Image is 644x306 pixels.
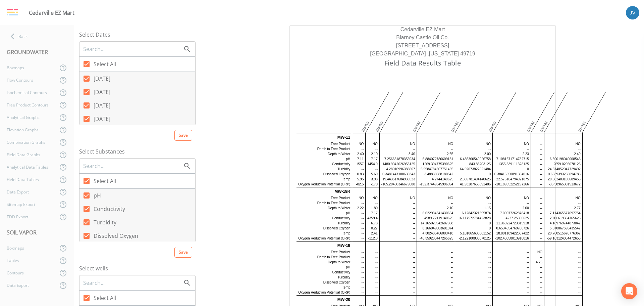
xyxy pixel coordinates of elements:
[366,157,380,162] td: 7.17
[493,177,531,182] td: 22.575164794921875
[79,31,196,39] label: Select Dates
[297,167,352,172] td: Turbidity
[174,130,192,141] button: Save
[493,141,531,146] td: NO
[493,221,531,226] td: 11.360224723815918
[94,101,110,110] span: [DATE]
[352,195,366,201] td: NO
[297,226,352,231] td: Dissolved Oxygen
[417,285,455,290] td: --
[366,162,380,167] td: 1454.9
[531,270,544,275] td: --
[79,264,196,272] label: Select wells
[366,255,380,260] td: --
[493,275,531,280] td: --
[455,182,493,187] td: 41.93287658691406
[493,255,531,260] td: --
[493,226,531,231] td: 0.6534854769706726
[290,42,555,50] div: [STREET_ADDRESS]
[493,167,531,172] td: 0
[297,255,352,260] td: Depth to Free Product
[455,260,493,265] td: --
[366,290,380,295] td: --
[379,162,417,167] td: 1480.9942626953125
[352,236,366,241] td: --
[379,255,417,260] td: --
[379,250,417,255] td: --
[297,157,352,162] td: pH
[417,270,455,275] td: --
[544,236,582,241] td: -59.163124084472656
[544,151,582,157] td: 2.49
[455,195,493,201] td: NO
[544,270,582,275] td: --
[531,151,544,157] td: --
[379,195,417,201] td: NO
[531,211,544,216] td: --
[417,151,455,157] td: 2.65
[290,26,555,34] div: Cedarville EZ Mart
[94,191,101,200] span: pH
[544,162,582,167] td: 2659.0205078125
[455,280,493,285] td: --
[352,255,366,260] td: --
[455,201,493,206] td: --
[417,162,455,167] td: 1269.394775390625
[531,275,544,280] td: --
[366,285,380,290] td: --
[531,280,544,285] td: --
[455,206,493,211] td: 1.15
[493,201,531,206] td: --
[366,177,380,182] td: 3.98
[544,250,582,255] td: --
[493,280,531,285] td: --
[531,206,544,211] td: --
[297,177,352,182] td: Temp
[352,280,366,285] td: --
[366,270,380,275] td: --
[379,141,417,146] td: NO
[493,211,531,216] td: 7.09077262878418
[417,280,455,285] td: --
[366,206,380,211] td: 1.80
[493,231,531,236] td: 18.801189422607422
[352,162,366,167] td: 1557
[352,260,366,265] td: --
[544,260,582,265] td: --
[455,221,493,226] td: 0
[366,195,380,201] td: NO
[417,290,455,295] td: --
[417,167,455,172] td: 5.9584784507751465
[352,250,366,255] td: --
[531,141,544,146] td: --
[531,221,544,226] td: --
[417,231,455,236] td: 4.302485466003418
[531,285,544,290] td: --
[352,201,366,206] td: --
[94,115,110,123] span: [DATE]
[531,236,544,241] td: --
[544,211,582,216] td: 7.114365577697754
[352,216,366,221] td: --
[366,201,380,206] td: --
[493,146,531,151] td: --
[493,236,531,241] td: -102.43058013916016
[174,247,192,258] button: Save
[352,157,366,162] td: 7.11
[455,167,493,172] td: 64.92073822021484
[493,157,531,162] td: 7.1081671714782715
[531,201,544,206] td: --
[379,226,417,231] td: --
[297,290,352,295] td: Oxygen Reduction Potential (ORP)
[544,275,582,280] td: --
[531,162,544,167] td: --
[417,216,455,221] td: 4589.72119140625
[7,9,18,16] img: logo
[531,157,544,162] td: --
[493,290,531,295] td: --
[379,270,417,275] td: --
[83,45,183,53] input: Search...
[94,88,110,96] span: [DATE]
[297,231,352,236] td: Temp
[366,236,380,241] td: -112.8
